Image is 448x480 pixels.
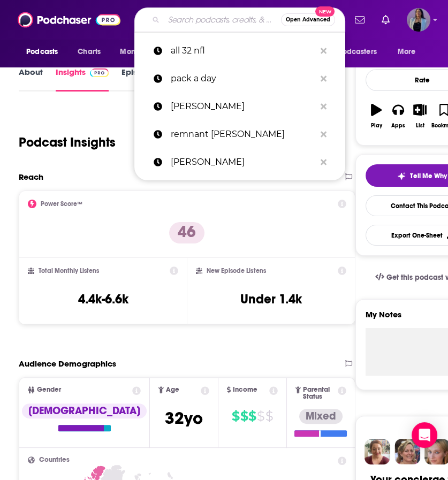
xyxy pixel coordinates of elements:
[39,267,99,275] h2: Total Monthly Listens
[134,37,345,65] a: all 32 nfl
[39,456,70,463] span: Countries
[169,222,204,243] p: 46
[122,67,173,92] a: Episodes118
[407,8,430,32] img: User Profile
[286,17,330,22] span: Open Advanced
[233,386,257,393] span: Income
[318,42,392,62] button: open menu
[134,93,345,120] a: [PERSON_NAME]
[171,93,315,120] p: kevin sheehan
[371,123,382,129] div: Play
[303,386,336,400] span: Parental Status
[120,44,158,59] span: Monitoring
[26,44,58,59] span: Podcasts
[19,67,43,92] a: About
[207,267,265,275] h2: New Episode Listens
[19,134,116,150] h1: Podcast Insights
[407,8,430,32] span: Logged in as maria.pina
[257,408,264,425] span: $
[166,386,179,393] span: Age
[134,7,345,32] div: Search podcasts, credits, & more...
[41,200,82,208] h2: Power Score™
[365,439,390,464] img: Sydney Profile
[19,359,116,369] h2: Audience Demographics
[366,97,388,135] button: Play
[410,172,447,180] span: Tell Me Why
[377,11,394,29] a: Show notifications dropdown
[240,291,302,307] h3: Under 1.4k
[56,67,109,92] a: InsightsPodchaser Pro
[325,44,377,59] span: For Podcasters
[171,148,315,176] p: joe rogan
[22,403,147,418] div: [DEMOGRAPHIC_DATA]
[134,120,345,148] a: remnant [PERSON_NAME]
[409,97,431,135] button: List
[165,408,203,429] span: 32 yo
[351,11,369,29] a: Show notifications dropdown
[398,44,416,59] span: More
[90,68,109,77] img: Podchaser Pro
[416,123,424,129] div: List
[164,11,281,28] input: Search podcasts, credits, & more...
[18,10,120,30] img: Podchaser - Follow, Share and Rate Podcasts
[391,123,405,129] div: Apps
[281,13,335,26] button: Open AdvancedNew
[397,172,406,180] img: tell me why sparkle
[240,408,248,425] span: $
[412,422,437,448] div: Open Intercom Messenger
[171,37,315,65] p: all 32 nfl
[112,42,172,62] button: open menu
[248,408,256,425] span: $
[407,8,430,32] button: Show profile menu
[19,172,43,182] h2: Reach
[171,120,315,148] p: remnant jonah goldberg
[315,6,335,17] span: New
[78,291,128,307] h3: 4.4k-6.6k
[134,65,345,93] a: pack a day
[171,65,315,93] p: pack a day
[78,44,101,59] span: Charts
[134,148,345,176] a: [PERSON_NAME]
[394,439,420,464] img: Barbara Profile
[387,97,409,135] button: Apps
[232,408,239,425] span: $
[265,408,273,425] span: $
[299,409,343,424] div: Mixed
[71,42,107,62] a: Charts
[390,42,429,62] button: open menu
[19,42,72,62] button: open menu
[37,386,61,393] span: Gender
